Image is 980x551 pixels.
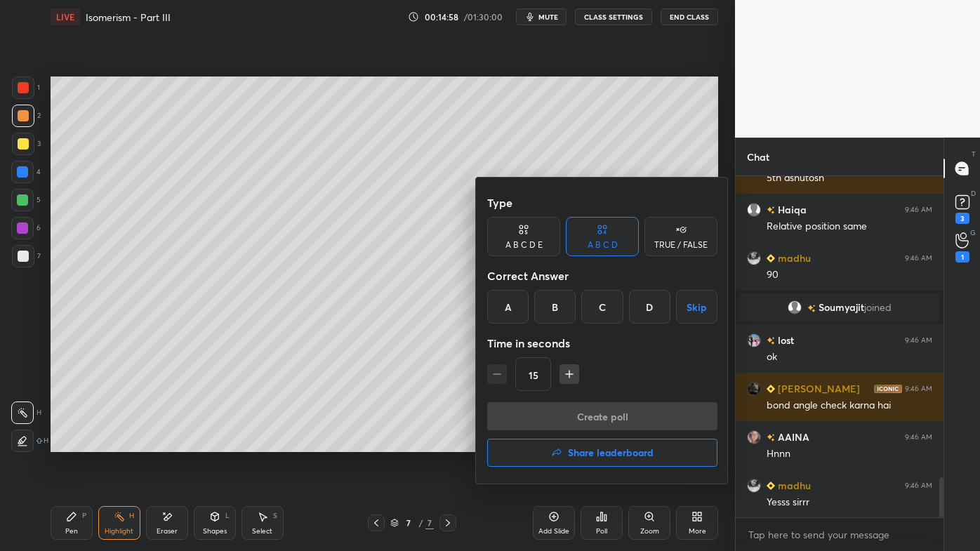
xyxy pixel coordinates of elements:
div: Type [487,189,717,217]
h4: Share leaderboard [568,448,654,458]
div: Correct Answer [487,262,717,290]
div: B [534,290,576,324]
div: TRUE / FALSE [654,241,708,249]
div: C [581,290,623,324]
div: A B C D [588,241,618,249]
button: Share leaderboard [487,439,717,467]
div: A [487,290,529,324]
button: Skip [676,290,717,324]
div: Time in seconds [487,329,717,357]
div: D [629,290,670,324]
div: A B C D E [505,241,543,249]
